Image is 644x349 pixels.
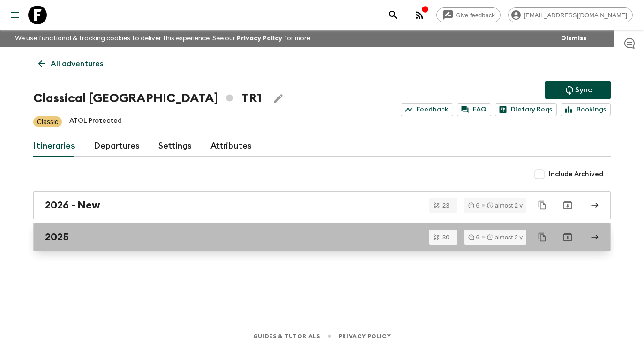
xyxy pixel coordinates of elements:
[457,103,491,116] a: FAQ
[468,202,479,208] div: 6
[575,84,592,96] p: Sync
[33,135,75,157] a: Itineraries
[45,199,100,211] h2: 2026 - New
[339,331,391,342] a: Privacy Policy
[558,196,577,215] button: Archive
[451,12,500,19] span: Give feedback
[237,35,282,42] a: Privacy Policy
[545,81,611,99] button: Sync adventure departures to the booking engine
[508,7,633,22] div: [EMAIL_ADDRESS][DOMAIN_NAME]
[559,32,589,45] button: Dismiss
[401,103,453,116] a: Feedback
[6,6,24,24] button: menu
[33,223,611,251] a: 2025
[534,229,551,245] button: Duplicate
[94,135,140,157] a: Departures
[384,6,403,24] button: search adventures
[468,234,479,240] div: 6
[33,54,108,73] a: All adventures
[69,116,122,127] p: ATOL Protected
[437,234,455,240] span: 30
[33,89,262,108] h1: Classical [GEOGRAPHIC_DATA] TR1
[269,89,288,108] button: Edit Adventure Title
[158,135,192,157] a: Settings
[45,231,69,243] h2: 2025
[210,135,252,157] a: Attributes
[37,117,58,126] p: Classic
[519,12,632,19] span: [EMAIL_ADDRESS][DOMAIN_NAME]
[437,202,455,208] span: 23
[561,103,611,116] a: Bookings
[11,30,315,47] p: We use functional & tracking cookies to deliver this experience. See our for more.
[487,202,523,208] div: almost 2 y
[549,170,603,179] span: Include Archived
[33,191,611,219] a: 2026 - New
[558,228,577,246] button: Archive
[487,234,523,240] div: almost 2 y
[51,58,103,69] p: All adventures
[436,7,501,22] a: Give feedback
[253,331,320,342] a: Guides & Tutorials
[495,103,557,116] a: Dietary Reqs
[534,197,551,214] button: Duplicate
